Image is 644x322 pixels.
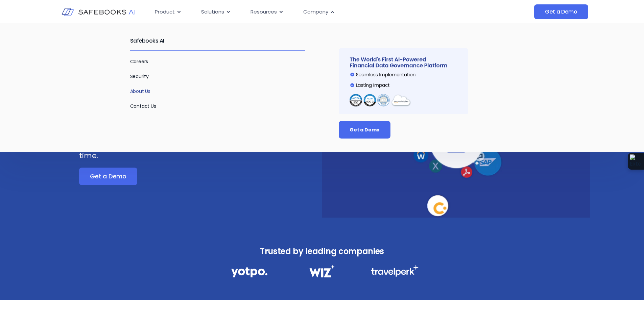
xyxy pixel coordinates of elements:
img: Financial Data Governance 1 [231,265,267,279]
a: Get a Demo [534,4,588,19]
a: Security [130,73,149,80]
a: Careers [130,58,148,65]
span: Solutions [201,8,224,16]
a: Get a Demo [79,168,137,185]
span: Product [155,8,175,16]
span: Get a Demo [90,173,126,180]
span: Company [303,8,328,16]
nav: Menu [149,5,467,19]
img: Extension Icon [630,154,642,168]
a: About Us [130,88,151,95]
h2: Safebooks AI [130,31,305,50]
div: Menu Toggle [149,5,467,19]
h3: Trusted by leading companies [216,245,428,258]
a: Contact Us [130,103,156,109]
a: Get a Demo [339,121,390,139]
img: Financial Data Governance 2 [306,265,338,277]
span: Resources [251,8,277,16]
img: Financial Data Governance 3 [371,265,419,277]
span: Get a Demo [545,8,577,15]
span: Get a Demo [350,126,380,133]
